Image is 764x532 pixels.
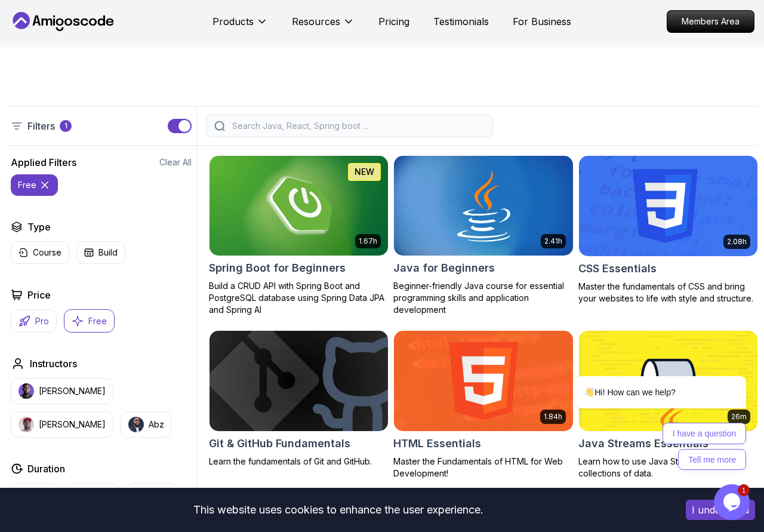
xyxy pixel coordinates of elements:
[18,179,36,191] p: free
[686,500,755,520] button: Accept cookies
[128,417,144,432] img: instructor img
[359,236,377,246] p: 1.67h
[667,11,754,32] p: Members Area
[209,155,389,316] a: Spring Boot for Beginners card1.67hNEWSpring Boot for BeginnersBuild a CRUD API with Spring Boot ...
[19,417,34,432] img: instructor img
[33,247,61,259] p: Course
[27,119,55,133] p: Filters
[210,331,388,430] img: Git & GitHub Fundamentals card
[393,330,573,479] a: HTML Essentials card1.84hHTML EssentialsMaster the Fundamentals of HTML for Web Development!
[378,14,409,29] a: Pricing
[210,156,388,256] img: Spring Boot for Beginners card
[76,241,125,264] button: Build
[67,483,119,506] button: 1-3 Hours
[394,156,572,256] img: Java for Beginners card
[27,288,51,302] h2: Price
[64,121,67,131] p: 1
[667,10,754,33] a: Members Area
[578,281,758,305] p: Master the fundamentals of CSS and bring your websites to life with style and structure.
[212,14,268,38] button: Products
[537,282,752,478] iframe: chat widget
[35,315,49,327] p: Pro
[393,260,495,276] h2: Java for Beginners
[209,330,389,467] a: Git & GitHub Fundamentals cardGit & GitHub FundamentalsLearn the fundamentals of Git and GitHub.
[98,247,118,259] p: Build
[27,462,65,476] h2: Duration
[11,174,58,196] button: free
[578,260,657,277] h2: CSS Essentials
[11,155,76,170] h2: Applied Filters
[727,237,747,247] p: 2.08h
[121,411,172,438] button: instructor imgAbz
[30,356,77,371] h2: Instructors
[11,411,113,438] button: instructor img[PERSON_NAME]
[544,236,562,246] p: 2.41h
[11,378,113,404] button: instructor img[PERSON_NAME]
[19,383,34,399] img: instructor img
[209,435,350,452] h2: Git & GitHub Fundamentals
[292,14,355,38] button: Resources
[88,315,107,327] p: Free
[209,280,389,316] p: Build a CRUD API with Spring Boot and PostgreSQL database using Spring Data JPA and Spring AI
[714,484,752,520] iframe: chat widget
[9,497,668,523] div: This website uses cookies to enhance the user experience.
[209,260,346,276] h2: Spring Boot for Beginners
[39,385,106,397] p: [PERSON_NAME]
[393,280,573,316] p: Beginner-friendly Java course for essential programming skills and application development
[11,241,69,264] button: Course
[230,120,485,132] input: Search Java, React, Spring boot ...
[159,156,192,168] button: Clear All
[11,309,57,333] button: Pro
[394,331,572,430] img: HTML Essentials card
[393,155,573,316] a: Java for Beginners card2.41hJava for BeginnersBeginner-friendly Java course for essential program...
[39,419,106,430] p: [PERSON_NAME]
[355,166,374,178] p: NEW
[578,155,758,305] a: CSS Essentials card2.08hCSS EssentialsMaster the fundamentals of CSS and bring your websites to l...
[127,483,178,506] button: +3 Hours
[433,14,489,29] a: Testimonials
[11,483,60,506] button: 0-1 Hour
[393,435,481,452] h2: HTML Essentials
[513,14,571,29] a: For Business
[393,456,573,479] p: Master the Fundamentals of HTML for Web Development!
[209,456,389,468] p: Learn the fundamentals of Git and GitHub.
[579,156,757,256] img: CSS Essentials card
[64,309,115,333] button: Free
[292,14,340,29] p: Resources
[149,419,164,430] p: Abz
[212,14,254,29] p: Products
[27,220,51,234] h2: Type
